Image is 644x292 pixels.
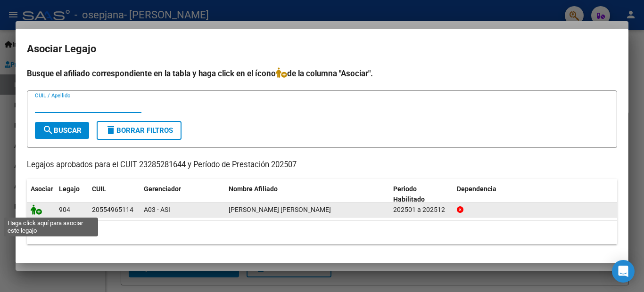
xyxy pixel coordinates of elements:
span: Dependencia [457,185,496,193]
p: Legajos aprobados para el CUIT 23285281644 y Período de Prestación 202507 [27,159,617,171]
span: Buscar [42,126,82,135]
span: Borrar Filtros [105,126,173,135]
span: CUIL [92,185,106,193]
span: 904 [59,206,70,213]
datatable-header-cell: Periodo Habilitado [389,179,453,210]
span: Gerenciador [144,185,181,193]
h2: Asociar Legajo [27,40,617,58]
datatable-header-cell: Asociar [27,179,55,210]
mat-icon: delete [105,124,116,136]
div: Open Intercom Messenger [612,260,635,283]
datatable-header-cell: CUIL [88,179,140,210]
span: A03 - ASI [144,206,170,213]
div: 20554965114 [92,204,133,215]
span: Periodo Habilitado [393,185,425,203]
span: Nombre Afiliado [229,185,278,193]
span: OJEDA AARON BAUTISTA [229,206,331,213]
datatable-header-cell: Gerenciador [140,179,225,210]
datatable-header-cell: Nombre Afiliado [225,179,389,210]
div: 202501 a 202512 [393,204,449,215]
button: Borrar Filtros [97,121,182,140]
mat-icon: search [42,124,54,136]
datatable-header-cell: Legajo [55,179,88,210]
datatable-header-cell: Dependencia [453,179,618,210]
button: Buscar [35,122,89,139]
span: Legajo [59,185,80,193]
span: Asociar [31,185,53,193]
div: 1 registros [27,221,617,244]
h4: Busque el afiliado correspondiente en la tabla y haga click en el ícono de la columna "Asociar". [27,67,617,80]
